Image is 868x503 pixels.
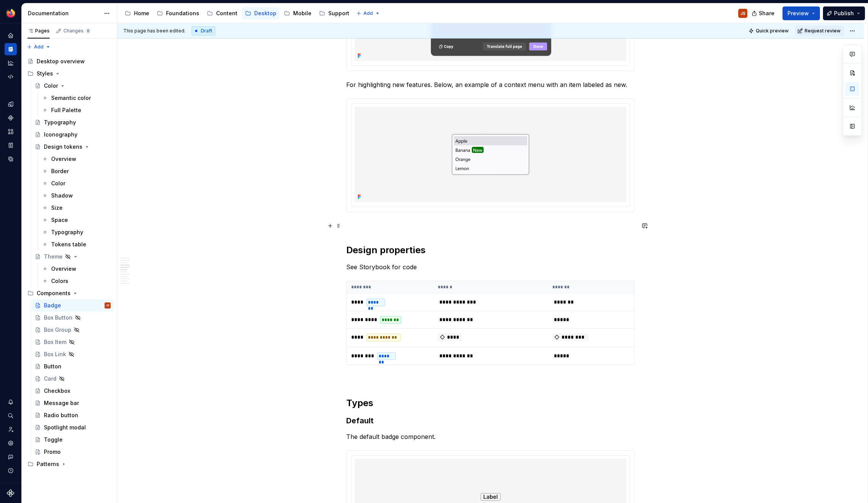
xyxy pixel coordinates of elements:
[44,82,58,90] div: Color
[85,28,91,34] span: 8
[39,214,114,226] a: Space
[39,275,114,287] a: Colors
[254,10,276,17] div: Desktop
[346,262,635,272] p: See Storybook for code
[37,58,85,65] div: Desktop overview
[242,7,279,19] a: Desktop
[34,44,44,50] span: Add
[32,116,114,129] a: Typography
[5,423,17,436] a: Invite team
[363,10,373,16] span: Add
[44,143,82,151] div: Design tokens
[5,451,17,463] button: Contact support
[44,436,63,444] div: Toggle
[37,460,59,468] div: Patterns
[805,28,841,34] span: Request review
[32,446,114,458] a: Promo
[5,57,17,69] a: Analytics
[37,289,71,297] div: Components
[281,7,315,19] a: Mobile
[32,360,114,373] a: Button
[32,80,114,92] a: Color
[39,177,114,190] a: Color
[32,409,114,421] a: Radio button
[44,314,73,321] div: Box Button
[51,155,76,163] div: Overview
[51,228,83,236] div: Typography
[5,98,17,110] a: Design tokens
[63,28,91,34] div: Changes
[51,216,68,224] div: Space
[328,10,349,17] div: Support
[32,299,114,312] a: BadgeJS
[44,326,71,334] div: Box Group
[39,190,114,202] a: Shadow
[5,112,17,124] div: Components
[39,104,114,116] a: Full Palette
[741,10,745,16] div: JS
[32,251,114,263] a: Theme
[346,397,635,409] h2: Types
[24,458,114,470] div: Patterns
[795,26,844,36] button: Request review
[834,10,854,17] span: Publish
[316,7,352,19] a: Support
[44,448,61,456] div: Promo
[44,375,56,382] div: Card
[39,165,114,177] a: Border
[5,125,17,138] a: Assets
[346,415,635,426] h3: Default
[24,67,114,80] div: Styles
[748,6,779,20] button: Share
[32,336,114,348] a: Box Item
[756,28,789,34] span: Quick preview
[122,6,352,21] div: Page tree
[7,489,15,497] a: Supernova Logo
[32,373,114,385] a: Card
[122,7,152,19] a: Home
[192,26,215,35] div: Draft
[51,277,68,285] div: Colors
[5,29,17,42] a: Home
[51,106,81,114] div: Full Palette
[44,253,63,260] div: Theme
[39,226,114,238] a: Typography
[32,348,114,360] a: Box Link
[823,6,865,20] button: Publish
[24,287,114,299] div: Components
[759,10,774,17] span: Share
[5,43,17,55] a: Documentation
[39,238,114,251] a: Tokens table
[782,6,820,20] button: Preview
[51,94,91,102] div: Semantic color
[32,421,114,434] a: Spotlight modal
[5,410,17,422] button: Search ⌘K
[32,397,114,409] a: Message bar
[5,71,17,83] a: Code automation
[44,399,79,407] div: Message bar
[746,26,792,36] button: Quick preview
[5,396,17,408] button: Notifications
[44,411,78,419] div: Radio button
[5,153,17,165] div: Data sources
[39,153,114,165] a: Overview
[51,167,69,175] div: Border
[216,10,237,17] div: Content
[5,437,17,449] a: Settings
[24,42,53,52] button: Add
[293,10,311,17] div: Mobile
[354,8,382,19] button: Add
[5,139,17,151] a: Storybook stories
[51,180,65,187] div: Color
[787,10,809,17] span: Preview
[44,302,61,309] div: Badge
[134,10,149,17] div: Home
[24,55,114,67] a: Desktop overview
